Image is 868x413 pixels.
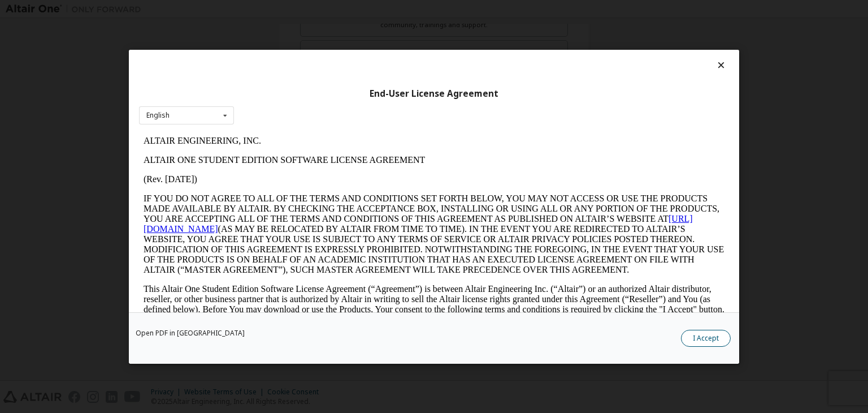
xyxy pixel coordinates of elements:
p: This Altair One Student Edition Software License Agreement (“Agreement”) is between Altair Engine... [5,153,585,193]
button: I Accept [681,330,731,347]
div: End-User License Agreement [139,88,729,99]
a: [URL][DOMAIN_NAME] [5,83,554,102]
p: ALTAIR ENGINEERING, INC. [5,5,585,15]
a: Open PDF in [GEOGRAPHIC_DATA] [136,330,245,337]
div: English [146,112,170,119]
p: (Rev. [DATE]) [5,43,585,53]
p: IF YOU DO NOT AGREE TO ALL OF THE TERMS AND CONDITIONS SET FORTH BELOW, YOU MAY NOT ACCESS OR USE... [5,62,585,144]
p: ALTAIR ONE STUDENT EDITION SOFTWARE LICENSE AGREEMENT [5,24,585,34]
